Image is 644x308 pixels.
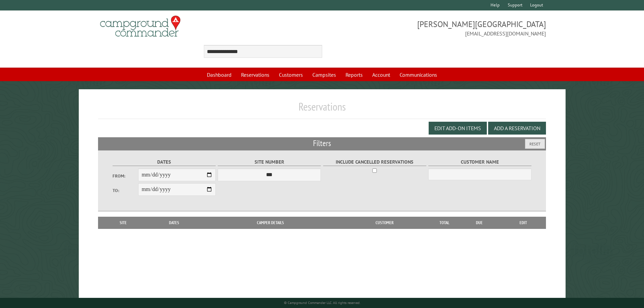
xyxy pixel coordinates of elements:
th: Camper Details [203,217,338,229]
img: Campground Commander [98,13,183,40]
button: Reset [525,139,545,149]
th: Total [431,217,458,229]
a: Communications [396,68,441,81]
a: Reservations [237,68,273,81]
h2: Filters [98,137,546,150]
label: From: [113,173,138,179]
label: Customer Name [428,158,531,166]
button: Edit Add-on Items [429,122,487,135]
th: Customer [338,217,431,229]
h1: Reservations [98,100,546,119]
a: Customers [275,68,307,81]
th: Due [458,217,501,229]
label: To: [113,187,138,194]
th: Edit [501,217,546,229]
a: Reports [341,68,367,81]
small: © Campground Commander LLC. All rights reserved. [284,301,360,305]
th: Dates [145,217,203,229]
a: Campsites [308,68,340,81]
span: [PERSON_NAME][GEOGRAPHIC_DATA] [EMAIL_ADDRESS][DOMAIN_NAME] [322,19,546,38]
label: Dates [113,158,216,166]
button: Add a Reservation [488,122,546,135]
th: Site [101,217,145,229]
a: Dashboard [203,68,236,81]
label: Site Number [218,158,321,166]
a: Account [368,68,394,81]
label: Include Cancelled Reservations [323,158,426,166]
